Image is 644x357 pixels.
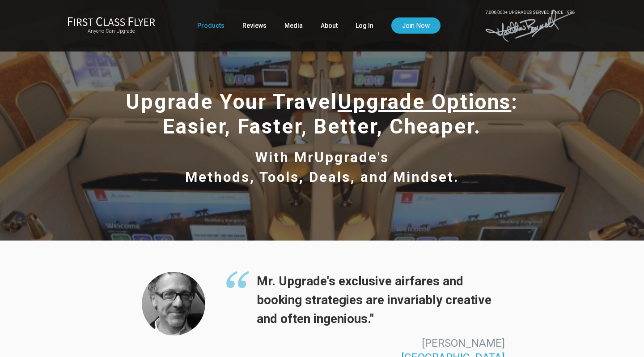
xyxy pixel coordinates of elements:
a: Join Now [391,17,441,34]
span: Mr. Upgrade's exclusive airfares and booking strategies are invariably creative and often ingenio... [225,272,505,328]
a: Reviews [242,17,267,34]
span: Upgrade Options [338,90,512,114]
a: Products [197,17,225,34]
a: About [321,17,338,34]
span: [PERSON_NAME] [422,337,505,349]
img: First Class Flyer [68,17,155,26]
small: Anyone Can Upgrade [68,28,155,34]
span: With MrUpgrade's Methods, Tools, Deals, and Mindset. [185,149,459,185]
img: Thomas [142,272,205,335]
span: Upgrade Your Travel : Easier, Faster, Better, Cheaper. [126,90,519,138]
a: Log In [356,17,373,34]
a: Media [284,17,303,34]
a: First Class FlyerAnyone Can Upgrade [68,17,155,34]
